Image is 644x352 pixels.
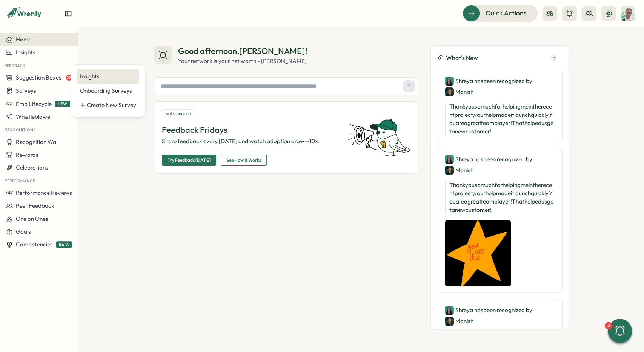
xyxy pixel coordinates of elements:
[16,138,58,145] span: Recognition Wall
[605,322,612,329] div: 2
[65,10,72,17] button: Expand sidebar
[16,87,36,94] span: Surveys
[226,155,261,165] span: See How It Works
[445,103,555,136] p: Thank you so much for helping me in the recent project, your help made it launch quickly. You are...
[486,8,527,18] span: Quick Actions
[77,84,139,98] a: Onboarding Surveys
[66,75,72,81] span: 23
[445,181,555,214] p: Thank you so much for helping me in the recent project, your help made it launch quickly. You are...
[80,87,136,95] div: Onboarding Surveys
[168,155,211,165] span: Try Feedback [DATE]
[16,151,38,158] span: Rewards
[56,241,72,248] span: BETA
[621,6,635,21] img: Matt Brooks
[16,113,52,120] span: Whistleblower
[445,155,454,164] img: Shreya
[445,87,473,96] div: Manish
[162,109,194,118] div: Not scheduled
[16,202,54,209] span: Peer Feedback
[16,36,31,43] span: Home
[16,164,48,171] span: Celebrations
[178,57,307,65] div: Your network is your net worth - [PERSON_NAME]
[445,76,555,96] div: Shreya has been recognized by
[16,100,52,107] span: Emp Lifecycle
[608,319,632,343] button: 2
[446,53,478,63] span: What's New
[77,98,139,112] a: Create New Survey
[77,69,139,84] a: Insights
[55,101,70,107] span: NEW
[162,124,335,136] p: Feedback Fridays
[463,5,538,21] button: Quick Actions
[445,306,454,315] img: Shreya
[445,220,511,286] img: Recognition Image
[445,316,473,326] div: Manish
[445,87,454,96] img: Manish Panwar
[178,45,307,57] div: Good afternoon , [PERSON_NAME] !
[445,305,555,326] div: Shreya has been recognized by
[445,166,454,175] img: Manish Panwar
[445,77,454,86] img: Shreya
[221,155,267,166] button: See How It Works
[162,155,216,166] button: Try Feedback [DATE]
[445,165,473,175] div: Manish
[445,317,454,326] img: Manish Panwar
[16,49,35,56] span: Insights
[16,241,53,248] span: Competencies
[80,72,136,81] div: Insights
[445,155,555,175] div: Shreya has been recognized by
[16,189,72,196] span: Performance Reviews
[162,137,335,145] p: Share feedback every [DATE] and watch adoption grow—10x.
[16,74,61,81] span: Suggestion Boxes
[16,215,48,222] span: One on Ones
[87,101,136,109] div: Create New Survey
[16,228,31,235] span: Goals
